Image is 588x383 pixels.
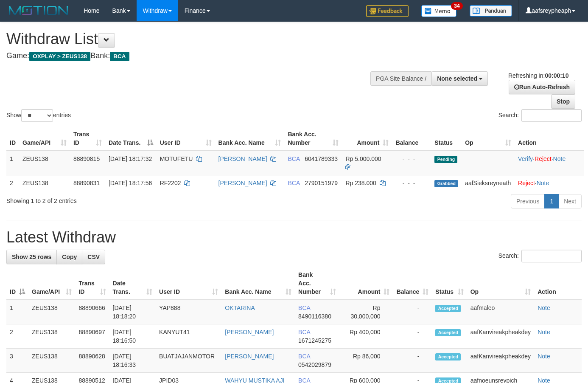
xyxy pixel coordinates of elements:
[451,2,462,10] span: 34
[6,4,71,17] img: MOTION_logo.png
[431,127,462,151] th: Status
[56,250,82,264] a: Copy
[284,127,342,151] th: Bank Acc. Number: activate to sort column ascending
[467,324,534,349] td: aafKanvireakpheakdey
[462,127,515,151] th: Op: activate to sort column ascending
[295,267,339,300] th: Bank Acc. Number: activate to sort column ascending
[545,72,568,79] strong: 00:00:10
[157,127,215,151] th: User ID: activate to sort column ascending
[298,304,310,311] span: BCA
[156,300,221,324] td: YAP888
[298,337,331,344] span: Copy 1671245275 to clipboard
[6,151,19,175] td: 1
[305,155,338,162] span: Copy 6041789333 to clipboard
[537,180,549,186] a: Note
[298,361,331,368] span: Copy 0542029879 to clipboard
[462,175,515,191] td: aafSieksreyneath
[75,324,109,349] td: 88890697
[366,5,409,17] img: Feedback.jpg
[105,127,157,151] th: Date Trans.: activate to sort column descending
[498,250,582,262] label: Search:
[553,155,566,162] a: Note
[535,155,552,162] a: Reject
[508,72,568,79] span: Refreshing in:
[437,75,477,82] span: None selected
[12,253,51,260] span: Show 25 rows
[19,151,70,175] td: ZEUS138
[339,267,393,300] th: Amount: activate to sort column ascending
[498,109,582,122] label: Search:
[393,349,432,373] td: -
[110,52,129,61] span: BCA
[75,349,109,373] td: 88890628
[518,180,535,186] a: Reject
[395,179,428,187] div: - - -
[6,349,28,373] td: 3
[298,353,310,360] span: BCA
[87,253,100,260] span: CSV
[19,175,70,191] td: ZEUS138
[521,250,582,262] input: Search:
[73,180,100,186] span: 88890831
[467,267,534,300] th: Op: activate to sort column ascending
[6,300,28,324] td: 1
[339,300,393,324] td: Rp 30,000,000
[109,300,156,324] td: [DATE] 18:18:20
[421,5,457,17] img: Button%20Memo.svg
[518,155,533,162] a: Verify
[392,127,431,151] th: Balance
[221,267,295,300] th: Bank Acc. Name: activate to sort column ascending
[339,349,393,373] td: Rp 86,000
[431,71,488,86] button: None selected
[156,349,221,373] td: BUATJAJANMOTOR
[6,175,19,191] td: 2
[28,349,75,373] td: ZEUS138
[298,329,310,335] span: BCA
[467,349,534,373] td: aafKanvireakpheakdey
[215,127,285,151] th: Bank Acc. Name: activate to sort column ascending
[345,155,381,162] span: Rp 5.000.000
[6,109,71,122] label: Show entries
[82,250,105,264] a: CSV
[288,155,300,162] span: BCA
[434,156,457,163] span: Pending
[393,324,432,349] td: -
[339,324,393,349] td: Rp 400,000
[515,127,584,151] th: Action
[6,229,582,246] h1: Latest Withdraw
[6,127,19,151] th: ID
[75,267,109,300] th: Trans ID: activate to sort column ascending
[515,175,584,191] td: ·
[109,267,156,300] th: Date Trans.: activate to sort column ascending
[305,180,338,186] span: Copy 2790151979 to clipboard
[109,180,152,186] span: [DATE] 18:17:56
[395,155,428,163] div: - - -
[432,267,467,300] th: Status: activate to sort column ascending
[62,253,77,260] span: Copy
[218,155,267,162] a: [PERSON_NAME]
[225,329,274,335] a: [PERSON_NAME]
[538,304,550,311] a: Note
[470,5,512,17] img: panduan.png
[435,305,461,312] span: Accepted
[70,127,105,151] th: Trans ID: activate to sort column ascending
[509,80,575,94] a: Run Auto-Refresh
[467,300,534,324] td: aafmaleo
[6,31,384,48] h1: Withdraw List
[28,300,75,324] td: ZEUS138
[393,300,432,324] td: -
[6,193,239,205] div: Showing 1 to 2 of 2 entries
[434,180,458,187] span: Grabbed
[28,267,75,300] th: Game/API: activate to sort column ascending
[73,155,100,162] span: 88890815
[345,180,376,186] span: Rp 238.000
[538,329,550,335] a: Note
[515,151,584,175] td: · ·
[19,127,70,151] th: Game/API: activate to sort column ascending
[342,127,392,151] th: Amount: activate to sort column ascending
[6,324,28,349] td: 2
[160,155,193,162] span: MOTUFETU
[534,267,582,300] th: Action
[29,52,90,61] span: OXPLAY > ZEUS138
[511,194,545,208] a: Previous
